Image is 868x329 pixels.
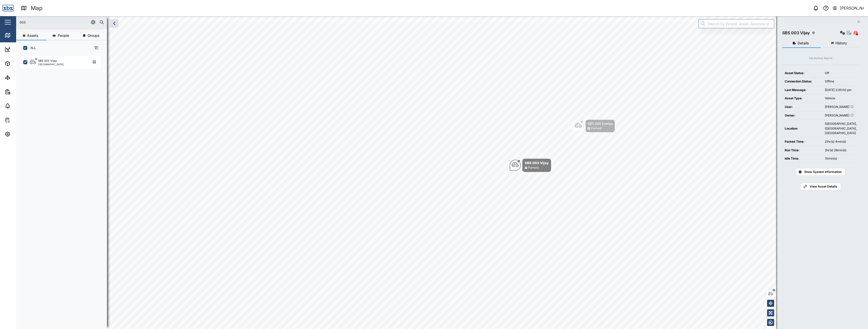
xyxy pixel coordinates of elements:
[825,79,857,84] div: Offline
[835,41,847,45] span: History
[785,96,820,101] div: Asset Type:
[27,46,36,50] label: ALL
[785,71,820,76] div: Asset Status:
[13,75,25,80] div: Sites
[785,156,820,161] div: Idle Time:
[27,34,38,37] span: Assets
[825,139,857,144] div: 21hr(s) 4min(s)
[809,56,832,61] div: No Active Alarm
[591,126,601,131] div: Parked
[825,71,857,76] div: Off
[785,88,820,93] div: Last Message:
[31,4,43,13] div: Map
[13,117,27,123] div: Tasks
[785,126,820,131] div: Location:
[588,121,613,126] div: SBS 004 Eranga
[796,168,845,176] button: Show System Information
[832,5,864,12] button: [PERSON_NAME]
[58,34,69,37] span: People
[16,16,868,329] canvas: Map
[13,89,30,95] div: Reports
[38,63,64,66] div: [GEOGRAPHIC_DATA]
[13,131,31,137] div: Settings
[19,18,104,26] input: Search assets or drivers
[525,160,549,165] div: SBS 003 Vijay
[825,122,857,136] div: [GEOGRAPHIC_DATA], [GEOGRAPHIC_DATA], [GEOGRAPHIC_DATA]
[800,183,841,190] a: View Asset Details
[20,54,107,325] div: grid
[88,34,99,37] span: Groups
[825,113,857,118] div: [PERSON_NAME]
[13,103,29,109] div: Alarms
[825,156,857,161] div: 10min(s)
[785,105,820,109] div: User:
[528,165,538,170] div: Parked
[785,139,820,144] div: Parked Time:
[13,61,29,66] div: Assets
[698,19,774,28] input: Search by People, Asset, Geozone or Place
[785,148,820,153] div: Run Time:
[782,30,810,36] div: SBS 003 Vijay
[38,59,57,63] div: SBS 003 Vijay
[785,113,820,118] div: Owner:
[825,96,857,101] div: Vehicle
[804,168,842,175] span: Show System Information
[573,119,615,132] div: Map marker
[825,105,857,109] div: [PERSON_NAME]
[840,5,864,11] div: [PERSON_NAME]
[13,47,36,52] div: Dashboard
[810,183,837,190] span: View Asset Details
[510,159,551,172] div: Map marker
[3,3,14,14] img: Main Logo
[785,79,820,84] div: Connection Status:
[798,41,809,45] span: Details
[825,148,857,153] div: 2hr(s) 28min(s)
[13,33,24,38] div: Map
[825,88,857,93] div: [DATE] 2:35:00 pm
